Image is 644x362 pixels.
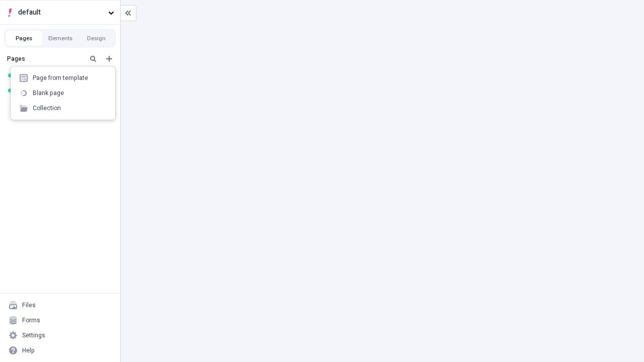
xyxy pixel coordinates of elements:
div: Files [22,301,36,309]
button: Pages [6,31,42,46]
span: default [18,7,104,18]
button: Design [78,31,115,46]
div: Help [22,346,35,354]
div: Blank page [33,89,64,97]
div: Collection [33,104,61,112]
div: Forms [22,316,40,324]
div: Settings [22,331,45,339]
div: Pages [7,55,83,63]
button: Add new [103,53,115,65]
div: Page from template [33,74,88,82]
button: Elements [42,31,78,46]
